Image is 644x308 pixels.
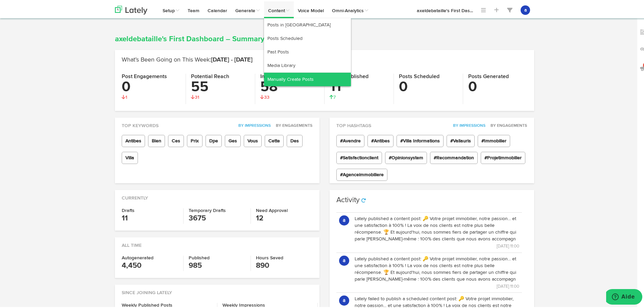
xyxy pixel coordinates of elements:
h3: Activity [336,195,360,203]
h4: Potential Reach [191,72,250,78]
button: a [521,4,530,14]
h3: 0 [468,78,527,93]
h4: Autogenerated [122,254,178,259]
span: #Agenceimmobiliere [336,167,387,180]
span: #Projetimmobilier [481,150,525,163]
h3: 3675 [189,212,245,222]
button: a [339,294,349,304]
h3: 4,450 [122,259,178,270]
h3: 985 [189,259,245,270]
h4: Hours Saved [256,254,313,259]
span: Des [287,134,303,146]
span: #Recommandation [430,150,478,163]
button: a [339,254,349,264]
p: [DATE] 11:00 [355,241,519,248]
h3: 58 [260,78,319,93]
h4: Weekly Impressions [222,302,313,306]
button: By Impressions [235,121,271,128]
span: 31 [191,94,199,98]
span: #Satisfactionclient [336,150,382,163]
h4: Impressions [260,72,319,78]
span: Bien [148,134,165,146]
button: By Impressions [449,121,486,128]
h3: 55 [191,78,250,93]
p: Lately published a content post: 🔑 Votre projet immobilier, notre passion... et une satisfaction ... [355,214,519,241]
h3: 890 [256,259,313,270]
span: #Antibes [367,134,393,146]
h4: Posts Scheduled [399,72,458,78]
h4: Posts Published [330,72,388,78]
img: logo_lately_bg_light.svg [115,4,147,13]
a: Manually Create Posts [264,71,351,85]
h2: What’s Been Going on This Week: [122,55,527,62]
h4: Posts Generated [468,72,527,78]
a: Posts in [GEOGRAPHIC_DATA] [264,17,351,30]
button: By Engagements [487,121,527,128]
span: #Opinionsystem [385,150,427,163]
span: Vous [244,134,262,146]
span: Prix [187,134,202,146]
h1: axeldebataille's First Dashboard – Summary [115,34,534,42]
button: By Engagements [272,121,313,128]
h3: 11 [122,212,178,222]
h4: Temporary Drafts [189,207,245,212]
span: #Villa Informations [397,134,444,146]
a: Media Library [264,57,351,71]
span: 33 [260,94,269,98]
button: a [339,214,349,224]
a: Past Posts [264,44,351,57]
span: 7 [330,94,336,98]
h3: 12 [256,212,313,222]
span: #Vallauris [447,134,475,146]
span: Antibes [122,134,145,146]
div: Since Joining Lately [115,283,319,295]
span: 1 [122,94,127,98]
div: Currently [115,189,319,200]
h4: Weekly Published Posts [122,302,212,306]
span: Ges [225,134,241,146]
h4: Need Approval [256,207,313,212]
span: Villa [122,150,138,163]
h3: 0 [399,78,458,93]
h3: 11 [330,78,388,93]
h4: Post Engagements [122,72,181,78]
p: Lately published a content post: 🔑 Votre projet immobilier, notre passion... et une satisfaction ... [355,254,519,281]
div: All Time [115,236,319,247]
span: #Immobilier [478,134,510,146]
div: Top Hashtags [330,116,534,128]
span: #Avendre [336,134,364,146]
h4: Published [189,254,245,259]
span: [DATE] - [DATE] [211,55,253,62]
span: ... [470,7,473,12]
a: Posts Scheduled [264,30,351,44]
h3: 0 [122,78,181,93]
span: Dpe [206,134,222,146]
iframe: Ouvre un widget dans lequel vous pouvez trouver plus d’informations [606,288,642,305]
span: Cette [265,134,284,146]
div: Top Keywords [115,116,319,128]
p: [DATE] 11:00 [355,281,519,289]
h4: Drafts [122,207,178,212]
span: Ces [168,134,184,146]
